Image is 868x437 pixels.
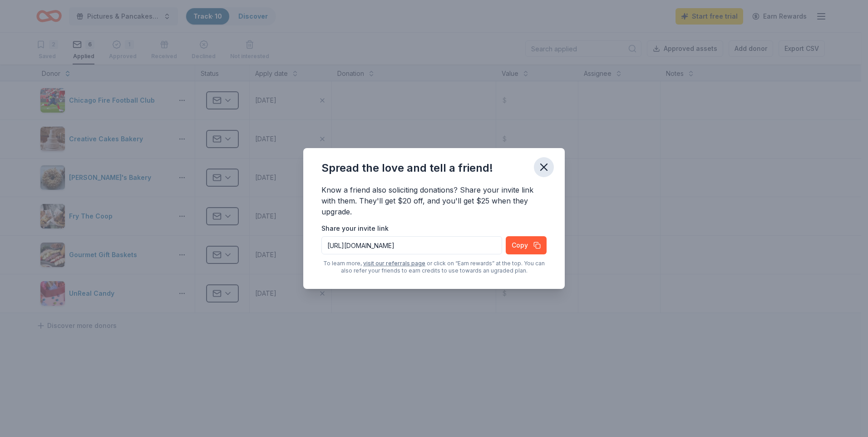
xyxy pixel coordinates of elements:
[506,236,547,254] button: Copy
[321,161,493,175] div: Spread the love and tell a friend!
[321,260,547,274] div: To learn more, or click on “Earn rewards” at the top. You can also refer your friends to earn cre...
[321,184,547,219] div: Know a friend also soliciting donations? Share your invite link with them. They'll get $20 off, a...
[363,260,425,267] a: visit our referrals page
[321,224,389,233] label: Share your invite link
